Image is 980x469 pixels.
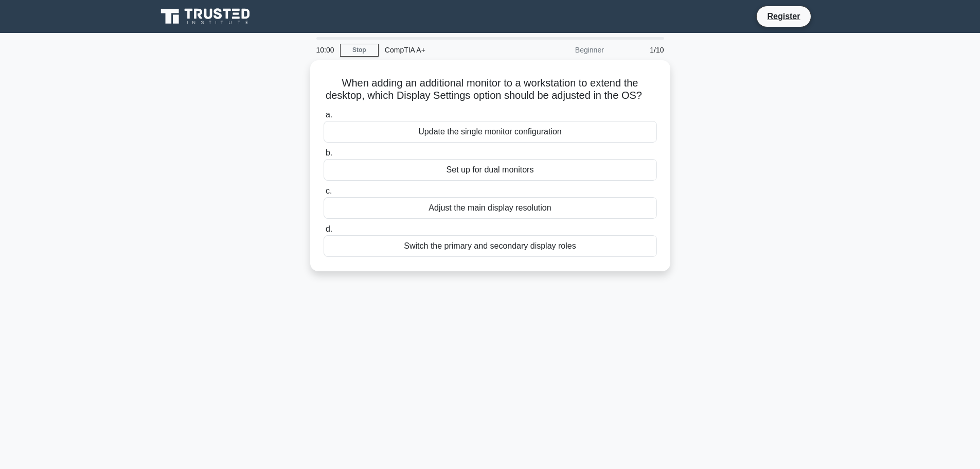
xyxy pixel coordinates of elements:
[323,77,658,102] h5: When adding an additional monitor to a workstation to extend the desktop, which Display Settings ...
[310,40,340,60] div: 10:00
[326,148,332,157] span: b.
[324,121,657,143] div: Update the single monitor configuration
[326,110,332,119] span: a.
[324,159,657,181] div: Set up for dual monitors
[761,10,806,23] a: Register
[379,40,520,60] div: CompTIA A+
[340,44,379,57] a: Stop
[610,40,670,60] div: 1/10
[326,224,332,233] span: d.
[324,235,657,257] div: Switch the primary and secondary display roles
[324,197,657,219] div: Adjust the main display resolution
[326,186,332,195] span: c.
[520,40,610,60] div: Beginner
